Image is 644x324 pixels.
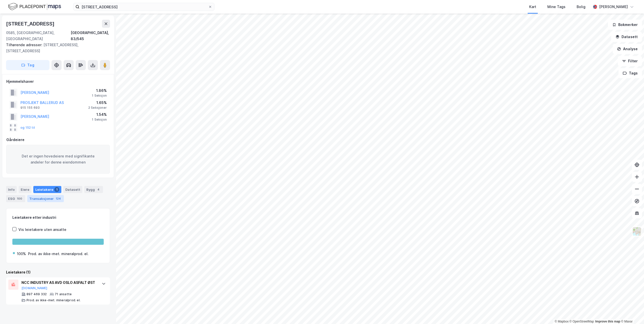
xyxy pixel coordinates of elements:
div: [PERSON_NAME] [599,4,628,10]
div: Kontrollprogram for chat [619,300,644,324]
a: Improve this map [595,320,620,323]
div: Leietakere etter industri [12,214,104,221]
div: 100 [16,196,23,201]
div: Hjemmelshaver [6,78,110,85]
button: Filter [618,56,642,66]
div: 1.54% [92,112,107,118]
div: Prod. av ikke-met. mineralprod. el. [28,251,89,257]
a: Mapbox [555,320,569,323]
div: Leietakere [33,186,61,193]
div: 4 [96,187,101,192]
div: [GEOGRAPHIC_DATA], 83/545 [71,30,110,42]
div: Leietakere (1) [6,269,110,275]
div: Bygg [84,186,103,193]
div: [STREET_ADDRESS] [6,20,56,28]
div: 1.86% [92,88,107,94]
div: Datasett [63,186,82,193]
div: 2 Seksjoner [88,106,107,110]
div: Kart [529,4,536,10]
div: 100% [17,251,26,257]
span: Tilhørende adresser: [6,43,43,47]
div: 124 [55,196,62,201]
div: Det er ingen hovedeiere med signifikante andeler for denne eiendommen [6,145,110,174]
input: Søk på adresse, matrikkel, gårdeiere, leietakere eller personer [79,3,208,11]
div: [STREET_ADDRESS], [STREET_ADDRESS] [6,42,106,54]
div: 915 155 693 [20,106,40,110]
div: 1 Seksjon [92,118,107,122]
div: 1 [54,187,59,192]
div: 897 469 332 [26,292,47,296]
button: Tags [619,68,642,78]
div: NCC INDUSTRY AS AVD OSLO ASFALT ØST [21,280,97,286]
div: Vis leietakere uten ansatte [18,227,66,233]
button: [DOMAIN_NAME] [21,286,47,290]
div: 1 Seksjon [92,94,107,98]
button: Analyse [613,44,642,54]
img: logo.f888ab2527a4732fd821a326f86c7f29.svg [8,2,61,11]
a: OpenStreetMap [570,320,594,323]
div: Info [6,186,17,193]
button: Tag [6,60,49,70]
div: Eiere [19,186,31,193]
button: Datasett [611,32,642,42]
div: 1.65% [88,100,107,106]
div: 71 ansatte [55,292,72,296]
div: Bolig [577,4,585,10]
button: Bokmerker [608,20,642,30]
img: Z [632,227,642,236]
div: Prod. av ikke-met. mineralprod. el. [26,298,80,302]
div: Gårdeiere [6,137,110,143]
div: 0585, [GEOGRAPHIC_DATA], [GEOGRAPHIC_DATA] [6,30,71,42]
div: Mine Tags [547,4,566,10]
div: Transaksjoner [27,195,64,202]
iframe: Chat Widget [619,300,644,324]
div: ESG [6,195,25,202]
